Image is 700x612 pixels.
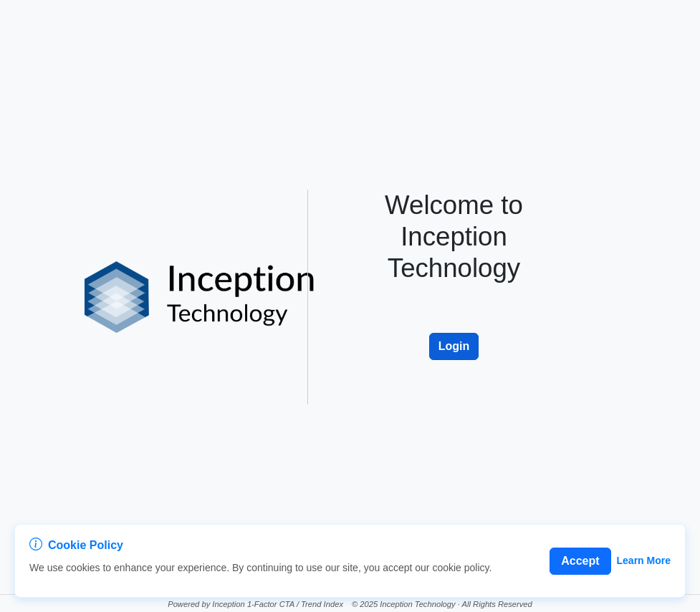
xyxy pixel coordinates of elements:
a: Login [429,318,479,330]
img: logo%20black.png [85,261,315,333]
p: We use cookies to enhance your experience. By continuing to use our site, you accept our cookie p... [29,560,492,575]
button: Login [429,333,479,360]
h1: Welcome to Inception Technology [334,190,575,284]
a: Learn More [617,553,671,568]
button: Accept [550,548,610,575]
span: Cookie Policy [48,537,123,554]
